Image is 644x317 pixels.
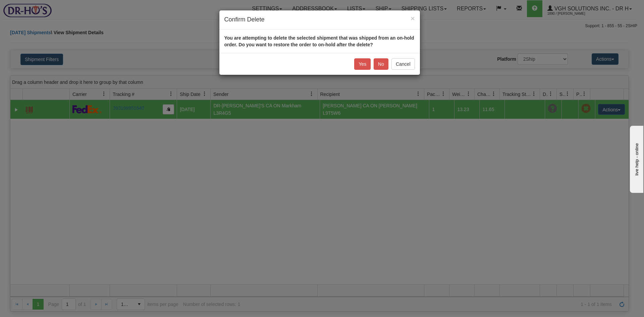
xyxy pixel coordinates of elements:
button: No [374,58,388,70]
button: Cancel [391,58,415,70]
strong: You are attempting to delete the selected shipment that was shipped from an on-hold order. Do you... [224,35,414,47]
button: Close [411,15,415,22]
h4: Confirm Delete [224,15,415,24]
span: × [411,14,415,22]
div: live help - online [5,6,62,11]
iframe: chat widget [629,124,643,193]
button: Yes [354,58,371,70]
